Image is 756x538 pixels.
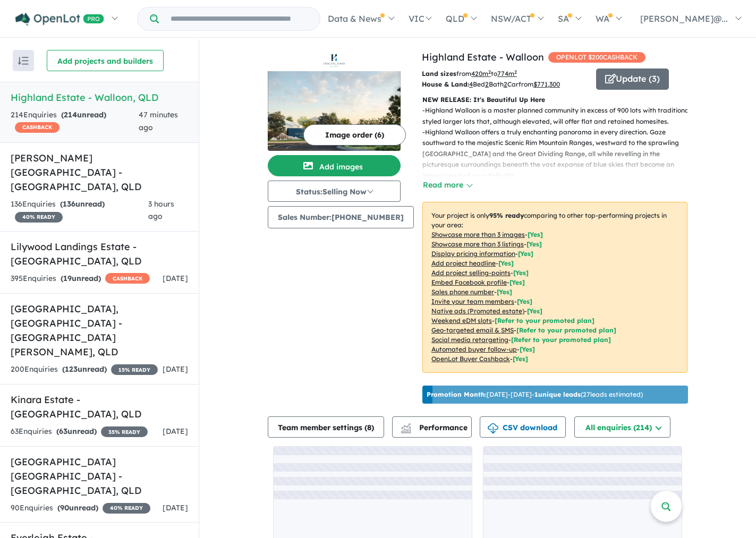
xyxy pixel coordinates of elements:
p: - Highland Walloon offers a truly enchanting panorama in every direction. Gaze southward to the m... [422,127,696,181]
h5: [PERSON_NAME][GEOGRAPHIC_DATA] - [GEOGRAPHIC_DATA] , QLD [11,151,188,194]
span: 63 [59,426,67,436]
u: Add project selling-points [431,269,511,277]
span: [ Yes ] [526,240,542,248]
span: CASHBACK [15,122,60,133]
u: Geo-targeted email & SMS [431,326,514,334]
u: Native ads (Promoted estate) [431,307,524,315]
a: Highland Estate - Walloon [422,51,544,63]
img: Highland Estate - Walloon [268,71,401,151]
u: Embed Facebook profile [431,278,507,286]
span: 136 [63,199,75,209]
div: 136 Enquir ies [11,198,148,224]
p: - Highland Walloon is a master planned community in excess of 900 lots with traditional-styled la... [422,105,696,127]
div: 214 Enquir ies [11,109,139,134]
u: Showcase more than 3 images [431,230,525,238]
div: 200 Enquir ies [11,363,158,376]
u: $ 771,300 [533,80,560,88]
b: 1 unique leads [534,390,581,398]
h5: Lilywood Landings Estate - [GEOGRAPHIC_DATA] , QLD [11,240,188,268]
span: [Refer to your promoted plan] [511,336,611,344]
span: OPENLOT $ 200 CASHBACK [548,52,645,63]
u: 2 [504,80,507,88]
button: Team member settings (8) [268,416,384,438]
span: [ Yes ] [517,297,532,305]
button: Sales Number:[PHONE_NUMBER] [268,206,414,228]
button: All enquiries (214) [574,416,670,438]
u: OpenLot Buyer Cashback [431,355,510,363]
u: Weekend eDM slots [431,317,492,324]
u: Automated buyer follow-up [431,345,517,353]
strong: ( unread) [60,199,105,209]
button: Status:Selling Now [268,181,401,202]
span: [Refer to your promoted plan] [495,317,594,324]
span: 47 minutes ago [139,110,178,132]
button: Performance [392,416,472,438]
img: Openlot PRO Logo White [15,13,104,26]
a: Highland Estate - Walloon LogoHighland Estate - Walloon [268,50,401,151]
div: 63 Enquir ies [11,425,148,438]
strong: ( unread) [57,503,98,513]
span: to [491,70,517,78]
img: bar-chart.svg [401,426,411,433]
span: 40 % READY [15,212,63,223]
span: 123 [65,364,78,374]
span: 19 [63,274,72,283]
u: Add project headline [431,259,496,267]
img: sort.svg [18,57,29,65]
u: 4 [469,80,473,88]
input: Try estate name, suburb, builder or developer [161,7,318,30]
span: [PERSON_NAME]@... [640,13,728,24]
div: 395 Enquir ies [11,272,150,285]
span: [ Yes ] [497,288,512,296]
u: 420 m [471,70,491,78]
u: Social media retargeting [431,336,508,344]
b: House & Land: [422,80,469,88]
span: 90 [60,503,69,513]
span: [DATE] [163,503,188,513]
button: Update (3) [596,69,669,90]
strong: ( unread) [61,274,101,283]
span: [Refer to your promoted plan] [516,326,616,334]
sup: 2 [488,69,491,75]
h5: [GEOGRAPHIC_DATA], [GEOGRAPHIC_DATA] - [GEOGRAPHIC_DATA][PERSON_NAME] , QLD [11,302,188,359]
strong: ( unread) [56,426,97,436]
div: 90 Enquir ies [11,502,150,515]
span: 214 [64,110,77,119]
b: 95 % ready [489,211,524,219]
p: [DATE] - [DATE] - ( 27 leads estimated) [427,390,643,399]
span: 3 hours ago [148,199,174,221]
span: [ Yes ] [509,278,525,286]
span: [DATE] [163,274,188,283]
u: 2 [485,80,489,88]
span: 40 % READY [103,503,150,514]
img: Highland Estate - Walloon Logo [272,54,396,67]
img: line-chart.svg [401,423,411,429]
span: [Yes] [527,307,542,315]
span: [ Yes ] [498,259,514,267]
span: 35 % READY [101,426,148,437]
span: [DATE] [163,364,188,374]
img: download icon [488,423,498,434]
p: Your project is only comparing to other top-performing projects in your area: - - - - - - - - - -... [422,202,687,373]
span: [Yes] [520,345,535,353]
span: 15 % READY [111,364,158,375]
button: CSV download [480,416,566,438]
u: Invite your team members [431,297,514,305]
p: Bed Bath Car from [422,79,588,90]
u: Display pricing information [431,250,515,258]
strong: ( unread) [61,110,106,119]
strong: ( unread) [62,364,107,374]
button: Add images [268,155,401,176]
u: Showcase more than 3 listings [431,240,524,248]
span: CASHBACK [105,273,150,284]
b: Promotion Month: [427,390,487,398]
h5: Highland Estate - Walloon , QLD [11,90,188,105]
button: Add projects and builders [47,50,164,71]
p: from [422,69,588,79]
button: Read more [422,179,472,191]
span: [ Yes ] [528,230,543,238]
h5: [GEOGRAPHIC_DATA] [GEOGRAPHIC_DATA] - [GEOGRAPHIC_DATA] , QLD [11,455,188,498]
u: 774 m [497,70,517,78]
p: NEW RELEASE: It's Beautiful Up Here [422,95,687,105]
span: Performance [402,423,468,432]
